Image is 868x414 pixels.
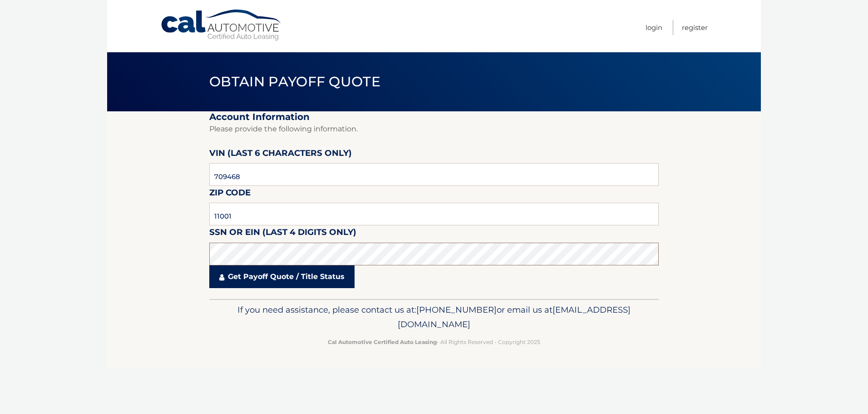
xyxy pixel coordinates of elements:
[328,339,437,345] strong: Cal Automotive Certified Auto Leasing
[209,265,355,288] a: Get Payoff Quote / Title Status
[416,304,497,315] span: [PHONE_NUMBER]
[209,111,659,123] h2: Account Information
[682,20,708,35] a: Register
[209,225,356,242] label: SSN or EIN (last 4 digits only)
[215,303,653,332] p: If you need assistance, please contact us at: or email us at
[646,20,662,35] a: Login
[209,186,251,203] label: Zip Code
[209,123,659,135] p: Please provide the following information.
[209,73,380,90] span: Obtain Payoff Quote
[160,9,283,41] a: Cal Automotive
[209,146,352,163] label: VIN (last 6 characters only)
[215,337,653,347] p: - All Rights Reserved - Copyright 2025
